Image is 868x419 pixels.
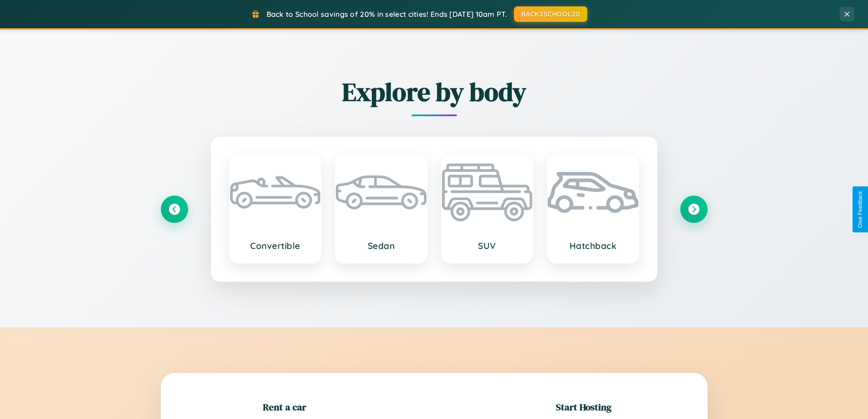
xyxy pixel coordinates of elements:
h2: Explore by body [161,74,708,109]
h3: Sedan [345,240,417,251]
h3: SUV [451,240,524,251]
h2: Rent a car [263,400,306,414]
h2: Start Hosting [556,400,611,414]
h3: Hatchback [557,240,629,251]
button: BACK2SCHOOL20 [514,6,587,22]
h3: Convertible [239,240,312,251]
span: Back to School savings of 20% in select cities! Ends [DATE] 10am PT. [267,10,507,19]
div: Give Feedback [857,191,863,228]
